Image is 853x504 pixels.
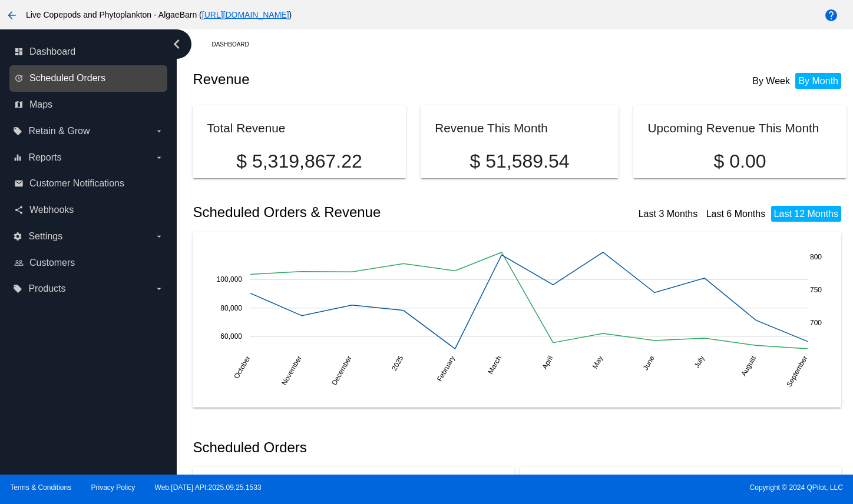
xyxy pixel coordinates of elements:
i: settings [13,232,22,241]
i: arrow_drop_down [154,284,164,293]
p: $ 5,319,867.22 [207,151,391,172]
li: By Month [795,73,841,89]
span: Maps [29,99,52,110]
text: May [591,354,604,370]
text: October [233,354,252,380]
i: update [14,74,24,83]
text: December [330,354,354,386]
a: Last 12 Months [774,209,838,219]
a: map Maps [14,95,164,114]
a: Terms & Conditions [10,483,71,492]
h2: Revenue This Month [435,121,548,135]
i: local_offer [13,126,22,136]
h2: Scheduled Orders & Revenue [193,204,520,221]
i: share [14,205,24,215]
i: email [14,179,24,188]
span: Customers [29,258,75,268]
i: arrow_drop_down [154,126,164,136]
span: Live Copepods and Phytoplankton - AlgaeBarn ( ) [26,10,292,19]
text: 60,000 [221,332,243,341]
text: 750 [810,285,822,293]
text: March [487,354,504,375]
a: people_outline Customers [14,253,164,272]
i: people_outline [14,258,24,268]
h2: Scheduled Orders [193,439,520,456]
mat-icon: arrow_back [5,8,19,22]
text: 100,000 [217,275,243,283]
span: Copyright © 2024 QPilot, LLC [437,483,843,492]
text: November [280,354,304,386]
text: September [785,354,809,388]
i: local_offer [13,284,22,293]
a: Privacy Policy [91,483,135,492]
a: share Webhooks [14,201,164,219]
text: April [541,354,555,371]
a: Last 3 Months [639,209,698,219]
p: $ 51,589.54 [435,151,604,172]
a: Dashboard [211,35,259,54]
span: Webhooks [29,205,74,215]
i: map [14,100,24,109]
span: Products [28,283,65,294]
span: Retain & Grow [28,126,90,136]
a: Last 6 Months [706,209,766,219]
a: email Customer Notifications [14,174,164,193]
h2: Upcoming Revenue This Month [647,121,819,135]
h2: Revenue [193,71,520,88]
h2: Total Revenue [207,121,285,135]
li: By Week [749,73,793,89]
text: July [693,354,706,369]
a: [URL][DOMAIN_NAME] [202,10,289,19]
span: Settings [28,231,62,242]
i: dashboard [14,47,24,56]
span: Customer Notifications [29,178,124,189]
i: arrow_drop_down [154,153,164,162]
text: 700 [810,319,822,327]
span: Dashboard [29,46,75,57]
text: June [642,354,656,372]
text: 800 [810,252,822,261]
span: Reports [28,152,61,163]
p: $ 0.00 [647,151,832,172]
a: update Scheduled Orders [14,69,164,88]
span: Scheduled Orders [29,73,105,84]
i: equalizer [13,153,22,162]
i: chevron_left [167,35,186,54]
text: February [435,354,457,383]
i: arrow_drop_down [154,232,164,241]
text: 2025 [390,354,405,372]
a: Web:[DATE] API:2025.09.25.1533 [155,483,262,492]
a: dashboard Dashboard [14,42,164,61]
text: 80,000 [221,303,243,312]
text: August [740,354,758,378]
mat-icon: help [824,8,838,22]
